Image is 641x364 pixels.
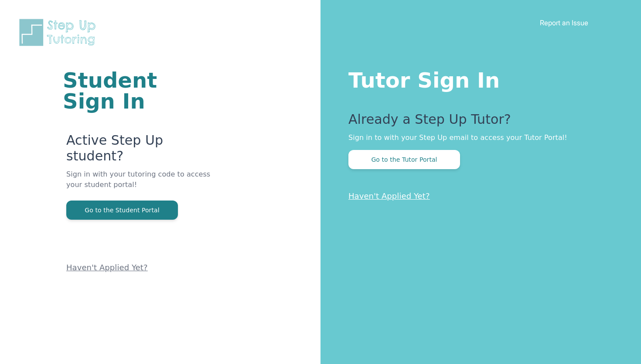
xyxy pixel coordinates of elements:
[66,263,148,272] a: Haven't Applied Yet?
[348,133,606,143] p: Sign in to with your Step Up email to access your Tutor Portal!
[66,201,178,220] button: Go to the Student Portal
[66,206,178,214] a: Go to the Student Portal
[348,112,606,133] p: Already a Step Up Tutor?
[63,70,216,112] h1: Student Sign In
[348,66,606,91] h1: Tutor Sign In
[66,169,216,201] p: Sign in with your tutoring code to access your student portal!
[17,17,101,48] img: Step Up Tutoring horizontal logo
[540,18,588,27] a: Report an Issue
[348,155,460,163] a: Go to the Tutor Portal
[348,150,460,169] button: Go to the Tutor Portal
[348,191,430,201] a: Haven't Applied Yet?
[66,133,216,169] p: Active Step Up student?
